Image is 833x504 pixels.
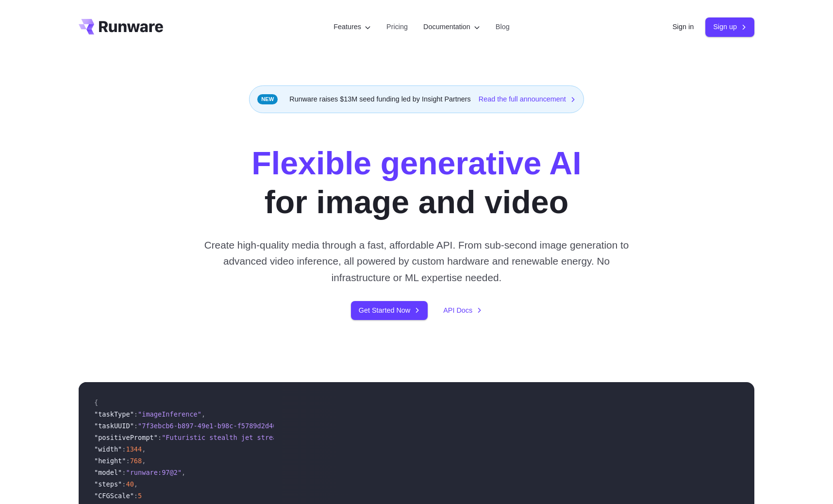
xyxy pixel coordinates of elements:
span: , [142,445,146,453]
h1: for image and video [251,144,581,221]
span: "Futuristic stealth jet streaking through a neon-lit cityscape with glowing purple exhaust" [162,434,523,441]
span: : [122,445,126,453]
span: 1344 [126,445,142,453]
span: "CFGScale" [94,492,134,500]
span: , [134,480,138,488]
a: Sign in [672,21,694,33]
span: "runware:97@2" [126,469,182,476]
a: Read the full announcement [479,94,576,105]
span: : [122,469,126,476]
a: API Docs [443,305,482,316]
span: "taskUUID" [94,422,134,430]
span: , [142,457,146,465]
a: Sign up [705,17,754,36]
span: { [94,399,98,406]
span: : [158,434,162,441]
span: "model" [94,469,122,476]
p: Create high-quality media through a fast, affordable API. From sub-second image generation to adv... [200,237,633,286]
span: "7f3ebcb6-b897-49e1-b98c-f5789d2d40d7" [138,422,289,430]
span: : [134,492,138,500]
span: "imageInference" [138,410,201,418]
div: Runware raises $13M seed funding led by Insight Partners [249,85,584,113]
span: : [122,480,126,488]
span: 5 [138,492,142,500]
span: , [201,410,205,418]
span: , [182,469,185,476]
span: "width" [94,445,122,453]
a: Get Started Now [351,301,428,320]
a: Blog [496,21,510,33]
span: "taskType" [94,410,134,418]
a: Go to / [79,19,163,34]
label: Documentation [423,21,480,33]
span: 768 [130,457,142,465]
a: Pricing [386,21,408,33]
span: "positivePrompt" [94,434,158,441]
span: : [134,422,138,430]
label: Features [333,21,371,33]
span: "steps" [94,480,122,488]
span: "height" [94,457,126,465]
span: : [126,457,130,465]
span: 40 [126,480,133,488]
span: : [134,410,138,418]
strong: Flexible generative AI [251,145,581,181]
